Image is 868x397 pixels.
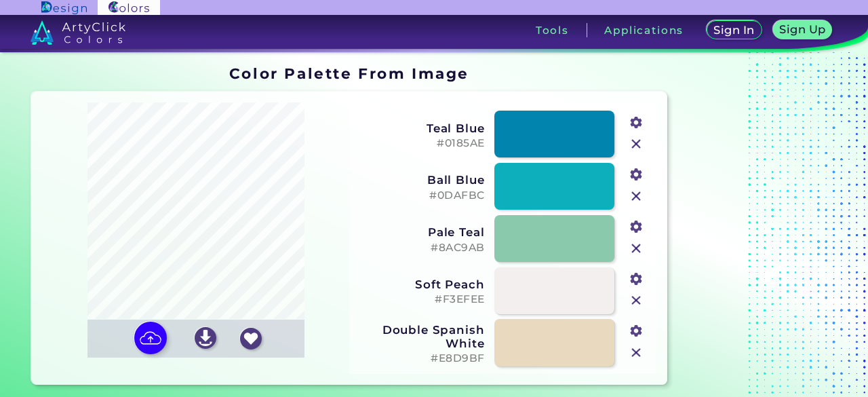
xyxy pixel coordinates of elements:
h5: #0DAFBC [358,189,485,202]
img: icon_close.svg [627,292,645,309]
h5: Sign In [713,24,755,36]
img: logo_artyclick_colors_white.svg [31,20,126,45]
h5: Sign Up [778,24,827,35]
img: icon_download_white.svg [195,327,216,349]
iframe: Advertisement [673,60,842,390]
img: icon picture [134,322,167,354]
img: icon_close.svg [627,187,645,205]
a: Sign In [705,20,764,40]
h5: #8AC9AB [358,242,485,254]
img: icon_favourite_white.svg [240,328,262,349]
img: icon_close.svg [627,135,645,153]
h5: #0185AE [358,137,485,150]
h3: Double Spanish White [358,323,485,350]
img: ArtyClick Design logo [41,1,87,14]
h3: Pale Teal [358,225,485,239]
img: icon_close.svg [627,240,645,257]
h3: Ball Blue [358,173,485,187]
h3: Tools [536,25,569,35]
h5: #F3EFEE [358,293,485,306]
h3: Teal Blue [358,121,485,135]
img: icon_close.svg [627,344,645,362]
h5: #E8D9BF [358,352,485,365]
h3: Soft Peach [358,278,485,291]
a: Sign Up [771,20,833,40]
h3: Applications [604,25,684,35]
h1: Color Palette From Image [229,63,469,83]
